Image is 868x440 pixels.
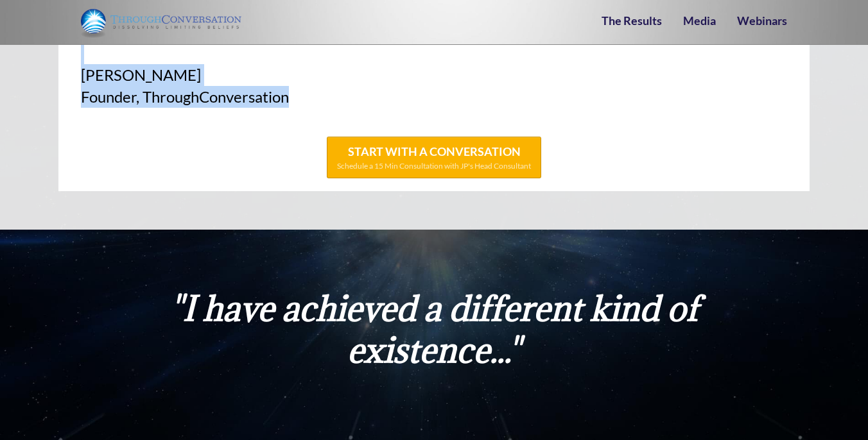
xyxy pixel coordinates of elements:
span: Schedule a 15 Min Consultation with JP's Head Consultant [337,160,531,171]
a: Media [683,13,716,28]
div: Founder, ThroughConversation [81,86,787,108]
a: The Results [602,13,662,28]
a: START WITH A CONVERSATION Schedule a 15 Min Consultation with JP's Head Consultant [327,137,541,178]
i: "I have achieved a different kind of existence..." [170,286,699,372]
div: [PERSON_NAME] [81,64,787,86]
span: START WITH A CONVERSATION [348,144,521,158]
a: Webinars [737,13,787,28]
